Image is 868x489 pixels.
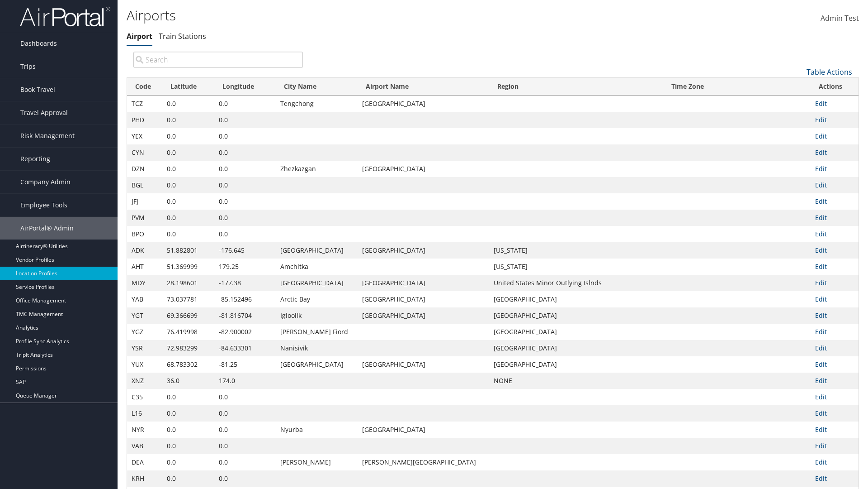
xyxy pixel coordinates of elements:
[127,112,162,128] td: PHD
[127,356,162,373] td: YUX
[162,161,214,177] td: 0.0
[815,164,827,173] a: Edit
[815,148,827,157] a: Edit
[162,210,214,226] td: 0.0
[127,78,162,96] th: Code: activate to sort column ascending
[127,226,162,242] td: BPO
[214,340,276,356] td: -84.633301
[276,259,358,275] td: Amchitka
[127,291,162,307] td: YAB
[162,373,214,389] td: 36.0
[214,242,276,259] td: -176.645
[815,197,827,206] a: Edit
[162,193,214,210] td: 0.0
[815,115,827,124] a: Edit
[127,193,162,210] td: JFJ
[815,132,827,140] a: Edit
[815,393,827,401] a: Edit
[815,425,827,434] a: Edit
[162,470,214,487] td: 0.0
[127,389,162,405] td: C35
[489,356,664,373] td: [GEOGRAPHIC_DATA]
[358,422,489,438] td: [GEOGRAPHIC_DATA]
[20,125,75,147] span: Risk Management
[489,340,664,356] td: [GEOGRAPHIC_DATA]
[133,52,303,68] input: Search
[489,324,664,340] td: [GEOGRAPHIC_DATA]
[276,161,358,177] td: Zhezkazgan
[162,128,214,144] td: 0.0
[489,259,664,275] td: [US_STATE]
[821,5,859,33] a: Admin Test
[214,275,276,291] td: -177.38
[276,454,358,470] td: [PERSON_NAME]
[811,78,859,96] th: Actions
[821,13,859,23] span: Admin Test
[162,291,214,307] td: 73.037781
[815,311,827,320] a: Edit
[489,242,664,259] td: [US_STATE]
[20,148,50,170] span: Reporting
[20,32,57,55] span: Dashboards
[127,405,162,422] td: L16
[358,454,489,470] td: [PERSON_NAME][GEOGRAPHIC_DATA]
[162,112,214,128] td: 0.0
[815,376,827,385] a: Edit
[214,78,276,96] th: Longitude: activate to sort column ascending
[162,259,214,275] td: 51.369999
[162,144,214,161] td: 0.0
[358,307,489,324] td: [GEOGRAPHIC_DATA]
[127,307,162,324] td: YGT
[127,177,162,193] td: BGL
[162,242,214,259] td: 51.882801
[159,31,206,41] a: Train Stations
[20,194,67,216] span: Employee Tools
[127,340,162,356] td: YSR
[815,246,827,254] a: Edit
[815,278,827,287] a: Edit
[214,422,276,438] td: 0.0
[127,210,162,226] td: PVM
[214,454,276,470] td: 0.0
[276,340,358,356] td: Nanisivik
[807,67,852,77] a: Table Actions
[815,99,827,108] a: Edit
[214,356,276,373] td: -81.25
[214,291,276,307] td: -85.152496
[815,458,827,466] a: Edit
[815,441,827,450] a: Edit
[214,161,276,177] td: 0.0
[214,226,276,242] td: 0.0
[276,242,358,259] td: [GEOGRAPHIC_DATA]
[20,6,110,27] img: airportal-logo.png
[127,242,162,259] td: ADK
[358,96,489,112] td: [GEOGRAPHIC_DATA]
[162,340,214,356] td: 72.983299
[276,291,358,307] td: Arctic Bay
[489,291,664,307] td: [GEOGRAPHIC_DATA]
[214,389,276,405] td: 0.0
[162,96,214,112] td: 0.0
[214,210,276,226] td: 0.0
[489,307,664,324] td: [GEOGRAPHIC_DATA]
[162,454,214,470] td: 0.0
[815,230,827,238] a: Edit
[162,177,214,193] td: 0.0
[358,356,489,373] td: [GEOGRAPHIC_DATA]
[815,327,827,336] a: Edit
[162,324,214,340] td: 76.419998
[127,96,162,112] td: TCZ
[489,275,664,291] td: United States Minor Outlying Islnds
[127,470,162,487] td: KRH
[358,161,489,177] td: [GEOGRAPHIC_DATA]
[815,474,827,483] a: Edit
[815,409,827,417] a: Edit
[815,295,827,303] a: Edit
[214,193,276,210] td: 0.0
[276,78,358,96] th: City Name: activate to sort column ascending
[358,291,489,307] td: [GEOGRAPHIC_DATA]
[489,78,664,96] th: Region: activate to sort column ascending
[815,213,827,222] a: Edit
[276,324,358,340] td: [PERSON_NAME] Fiord
[127,6,615,25] h1: Airports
